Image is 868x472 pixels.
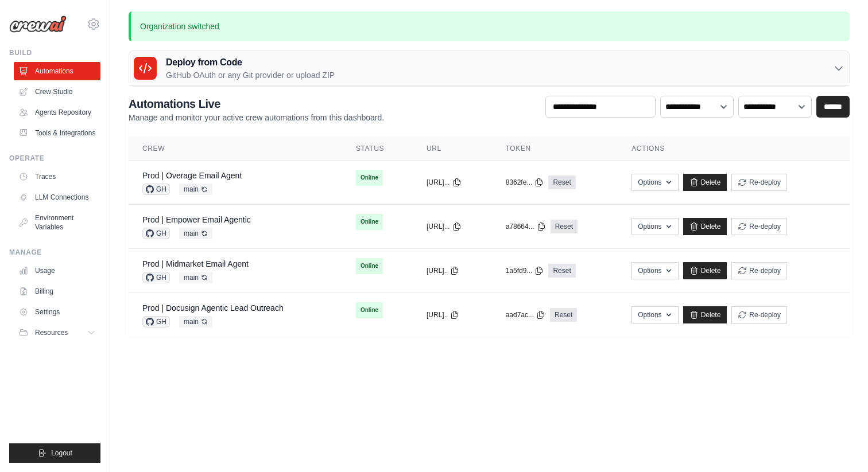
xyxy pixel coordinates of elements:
p: GitHub OAuth or any Git provider or upload ZIP [166,69,335,81]
p: Manage and monitor your active crew automations from this dashboard. [129,112,384,123]
a: Billing [14,282,100,301]
th: Token [492,137,618,161]
a: Settings [14,303,100,321]
button: 1a5fd9... [506,266,544,275]
div: Operate [9,154,100,163]
a: Prod | Docusign Agentic Lead Outreach [142,303,284,313]
a: Delete [683,262,727,279]
span: Logout [51,448,72,458]
span: Online [356,214,383,230]
button: Re-deploy [731,218,787,235]
button: Re-deploy [731,262,787,279]
th: URL [413,137,492,161]
th: Status [342,137,413,161]
span: main [179,272,212,283]
a: Delete [683,306,727,323]
a: Reset [548,175,575,189]
a: Reset [550,308,577,322]
a: Prod | Midmarket Email Agent [142,259,249,268]
button: aad7ac... [506,310,545,319]
button: Resources [14,323,100,342]
span: main [179,184,212,195]
a: Prod | Empower Email Agentic [142,215,251,224]
button: Re-deploy [731,306,787,323]
a: Reset [548,264,575,278]
p: Organization switched [129,11,850,41]
a: Reset [551,220,578,233]
span: GH [142,184,170,195]
a: Tools & Integrations [14,124,100,142]
a: Traces [14,167,100,186]
div: Build [9,48,100,57]
button: Options [631,174,678,191]
span: main [179,316,212,327]
span: Online [356,302,383,318]
th: Actions [618,137,850,161]
span: GH [142,316,170,327]
a: Agents Repository [14,103,100,122]
span: Online [356,170,383,186]
span: GH [142,272,170,283]
a: Delete [683,174,727,191]
a: Delete [683,218,727,235]
button: Options [631,306,678,323]
span: Resources [35,328,68,337]
button: Logout [9,443,100,463]
div: Manage [9,248,100,257]
span: Online [356,258,383,274]
button: Options [631,218,678,235]
button: Options [631,262,678,279]
span: main [179,228,212,239]
a: Crew Studio [14,83,100,101]
button: a78664... [506,222,546,231]
a: Usage [14,262,100,280]
button: Re-deploy [731,174,787,191]
a: LLM Connections [14,188,100,206]
h2: Automations Live [129,96,384,112]
span: GH [142,228,170,239]
a: Environment Variables [14,209,100,236]
th: Crew [129,137,342,161]
button: 8362fe... [506,178,544,187]
a: Prod | Overage Email Agent [142,171,242,180]
a: Automations [14,62,100,80]
img: Logo [9,15,67,33]
h3: Deploy from Code [166,56,335,69]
